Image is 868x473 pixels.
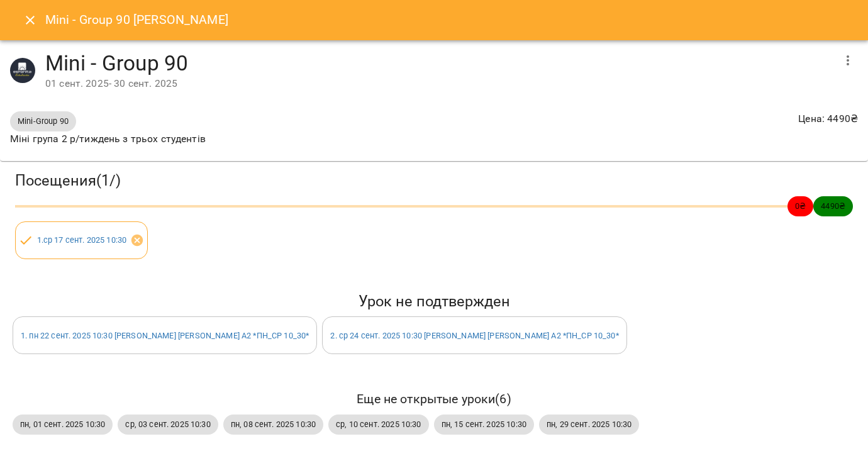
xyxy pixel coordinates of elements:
span: Mini-Group 90 [10,115,76,127]
p: Міні група 2 р/тиждень з трьох студентів [10,131,206,147]
span: ср, 10 сент. 2025 10:30 [328,418,428,430]
span: 0 ₴ [787,200,813,212]
a: 2. ср 24 сент. 2025 10:30 [PERSON_NAME] [PERSON_NAME] А2 *ПН_СР 10_30* [330,331,618,340]
div: 01 сент. 2025 - 30 сент. 2025 [45,76,833,91]
span: пн, 15 сент. 2025 10:30 [434,418,534,430]
h3: Посещения ( 1 / ) [15,171,853,191]
a: 1. пн 22 сент. 2025 10:30 [PERSON_NAME] [PERSON_NAME] А2 *ПН_СР 10_30* [21,331,309,340]
span: пн, 01 сент. 2025 10:30 [13,418,113,430]
h6: Еще не открытые уроки ( 6 ) [13,389,855,409]
span: ср, 03 сент. 2025 10:30 [118,418,218,430]
a: 1.ср 17 сент. 2025 10:30 [37,235,127,245]
img: e7cd9ba82654fddca2813040462380a1.JPG [10,58,35,83]
span: пн, 08 сент. 2025 10:30 [223,418,323,430]
p: Цена : 4490 ₴ [798,111,858,126]
div: 1.ср 17 сент. 2025 10:30 [15,221,148,259]
span: 4490 ₴ [813,200,853,212]
h5: Урок не подтвержден [13,292,855,311]
h4: Mini - Group 90 [45,50,833,76]
span: пн, 29 сент. 2025 10:30 [539,418,639,430]
h6: Mini - Group 90 [PERSON_NAME] [45,10,228,30]
button: Close [15,5,45,35]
